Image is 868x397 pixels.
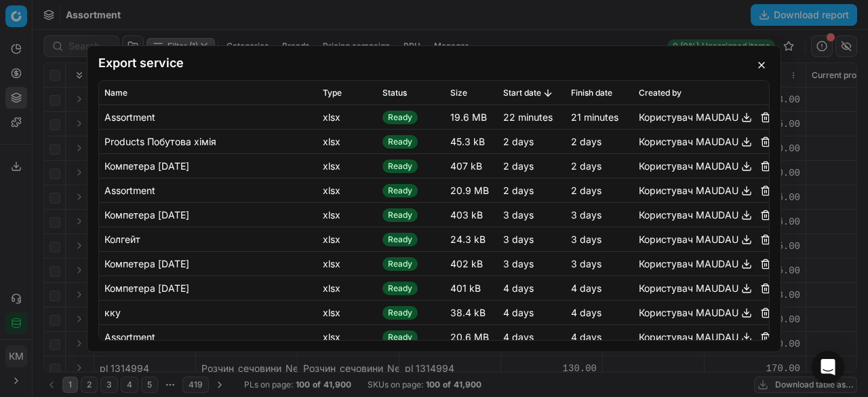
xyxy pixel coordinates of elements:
[639,133,764,149] div: Користувач MAUDAU
[639,87,682,98] span: Created by
[323,134,372,148] div: xlsx
[104,305,312,319] div: кку
[382,159,418,173] span: Ready
[450,281,492,295] div: 401 kB
[104,110,312,124] div: Assortment
[104,257,312,270] div: Компетера [DATE]
[639,182,764,198] div: Користувач MAUDAU
[503,282,534,293] span: 4 days
[571,87,612,98] span: Finish date
[323,159,372,172] div: xlsx
[639,255,764,271] div: Користувач MAUDAU
[104,232,312,246] div: Колгейт
[323,330,372,343] div: xlsx
[450,183,492,197] div: 20.9 MB
[382,208,418,222] span: Ready
[323,281,372,295] div: xlsx
[450,159,492,172] div: 407 kB
[450,110,492,124] div: 19.6 MB
[639,109,764,125] div: Користувач MAUDAU
[450,87,467,98] span: Size
[104,87,127,98] span: Name
[382,282,418,295] span: Ready
[571,257,601,269] span: 3 days
[104,159,312,172] div: Компетера [DATE]
[503,306,534,318] span: 4 days
[323,183,372,197] div: xlsx
[323,110,372,124] div: xlsx
[503,208,534,220] span: 3 days
[503,233,534,244] span: 3 days
[382,184,418,197] span: Ready
[571,282,601,293] span: 4 days
[571,208,601,220] span: 3 days
[382,330,418,344] span: Ready
[104,134,312,148] div: Products Побутова хімія
[503,184,534,195] span: 2 days
[571,159,601,171] span: 2 days
[450,257,492,270] div: 402 kB
[450,134,492,148] div: 45.3 kB
[104,208,312,221] div: Компетера [DATE]
[503,257,534,269] span: 3 days
[323,305,372,319] div: xlsx
[639,304,764,320] div: Користувач MAUDAU
[450,208,492,221] div: 403 kB
[98,57,770,69] h2: Export service
[541,86,555,99] button: Sorted by Start date descending
[382,135,418,149] span: Ready
[450,232,492,246] div: 24.3 kB
[639,157,764,174] div: Користувач MAUDAU
[450,305,492,319] div: 38.4 kB
[571,135,601,147] span: 2 days
[639,206,764,223] div: Користувач MAUDAU
[639,231,764,247] div: Користувач MAUDAU
[323,257,372,270] div: xlsx
[503,135,534,147] span: 2 days
[104,330,312,343] div: Assortment
[382,257,418,271] span: Ready
[639,328,764,345] div: Користувач MAUDAU
[382,306,418,320] span: Ready
[104,183,312,197] div: Assortment
[571,306,601,318] span: 4 days
[639,280,764,296] div: Користувач MAUDAU
[450,330,492,343] div: 20.6 MB
[571,330,601,342] span: 4 days
[503,87,541,98] span: Start date
[323,208,372,221] div: xlsx
[104,281,312,295] div: Компетера [DATE]
[571,111,618,122] span: 21 minutes
[382,233,418,246] span: Ready
[503,330,534,342] span: 4 days
[323,232,372,246] div: xlsx
[382,111,418,124] span: Ready
[323,87,342,98] span: Type
[503,159,534,171] span: 2 days
[382,87,407,98] span: Status
[503,111,553,122] span: 22 minutes
[571,233,601,244] span: 3 days
[571,184,601,195] span: 2 days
